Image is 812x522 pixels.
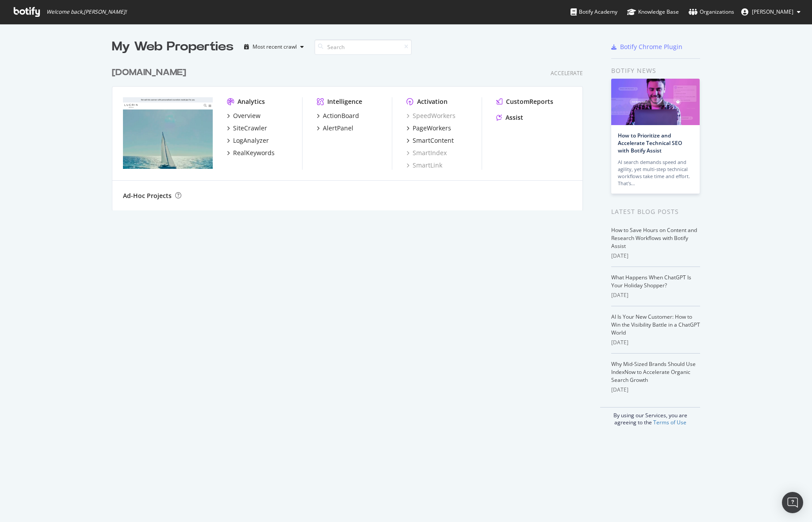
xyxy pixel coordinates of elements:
[233,136,269,145] div: LogAnalyzer
[611,339,700,347] div: [DATE]
[496,113,523,122] a: Assist
[413,124,451,133] div: PageWorkers
[782,492,803,513] div: Open Intercom Messenger
[406,161,442,170] a: SmartLink
[406,136,454,145] a: SmartContent
[611,252,700,260] div: [DATE]
[323,111,359,120] div: ActionBoard
[506,113,523,122] div: Assist
[253,44,297,50] div: Most recent crawl
[611,274,691,289] a: What Happens When ChatGPT Is Your Holiday Shopper?
[112,66,190,79] a: [DOMAIN_NAME]
[689,8,734,16] div: Organizations
[611,386,700,394] div: [DATE]
[317,111,359,120] a: ActionBoard
[123,97,213,169] img: lucrin.com
[241,40,307,54] button: Most recent crawl
[112,56,590,210] div: grid
[406,111,456,120] a: SpeedWorkers
[618,132,682,154] a: How to Prioritize and Accelerate Technical SEO with Botify Assist
[506,97,553,106] div: CustomReports
[618,159,693,187] div: AI search demands speed and agility, yet multi-step technical workflows take time and effort. Tha...
[417,97,448,106] div: Activation
[611,360,696,384] a: Why Mid-Sized Brands Should Use IndexNow to Accelerate Organic Search Growth
[237,97,265,106] div: Analytics
[600,407,700,426] div: By using our Services, you are agreeing to the
[611,313,700,336] a: AI Is Your New Customer: How to Win the Visibility Battle in a ChatGPT World
[496,97,553,106] a: CustomReports
[571,8,617,16] div: Botify Academy
[611,79,700,125] img: How to Prioritize and Accelerate Technical SEO with Botify Assist
[551,69,583,77] div: Accelerate
[233,149,275,157] div: RealKeywords
[112,38,234,56] div: My Web Properties
[327,97,362,106] div: Intelligence
[611,66,700,76] div: Botify news
[627,8,679,16] div: Knowledge Base
[611,207,700,217] div: Latest Blog Posts
[611,226,697,250] a: How to Save Hours on Content and Research Workflows with Botify Assist
[227,124,267,133] a: SiteCrawler
[620,42,682,51] div: Botify Chrome Plugin
[611,42,682,51] a: Botify Chrome Plugin
[323,124,353,133] div: AlertPanel
[752,8,793,15] span: Kervin Ramen
[227,149,275,157] a: RealKeywords
[227,111,260,120] a: Overview
[611,291,700,299] div: [DATE]
[46,8,126,15] span: Welcome back, [PERSON_NAME] !
[406,124,451,133] a: PageWorkers
[734,5,808,19] button: [PERSON_NAME]
[406,149,447,157] a: SmartIndex
[233,111,260,120] div: Overview
[227,136,269,145] a: LogAnalyzer
[653,419,686,426] a: Terms of Use
[233,124,267,133] div: SiteCrawler
[112,66,186,79] div: [DOMAIN_NAME]
[123,191,172,200] div: Ad-Hoc Projects
[413,136,454,145] div: SmartContent
[314,39,412,55] input: Search
[317,124,353,133] a: AlertPanel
